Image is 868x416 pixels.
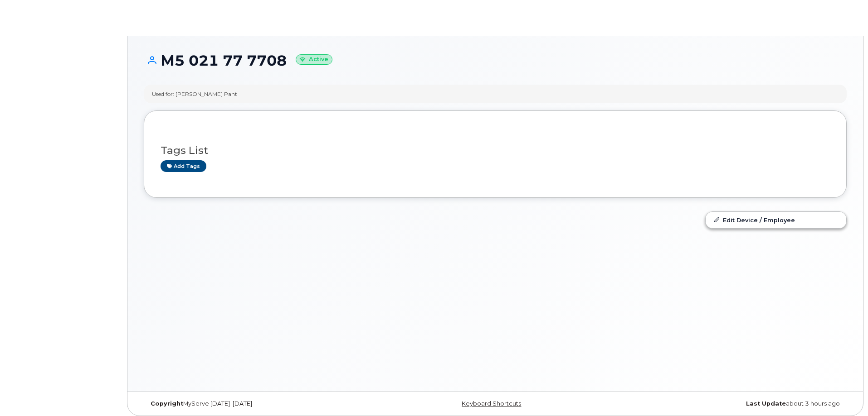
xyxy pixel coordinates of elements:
div: Used for: [PERSON_NAME] Pant [152,90,237,98]
h3: Tags List [161,145,830,156]
small: Active [296,54,332,65]
strong: Last Update [746,400,786,407]
strong: Copyright [151,400,183,407]
div: MyServe [DATE]–[DATE] [144,400,378,407]
a: Keyboard Shortcuts [462,400,521,407]
h1: M5 021 77 7708 [144,53,847,68]
a: Add tags [161,160,206,172]
div: about 3 hours ago [612,400,847,407]
a: Edit Device / Employee [706,212,846,228]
